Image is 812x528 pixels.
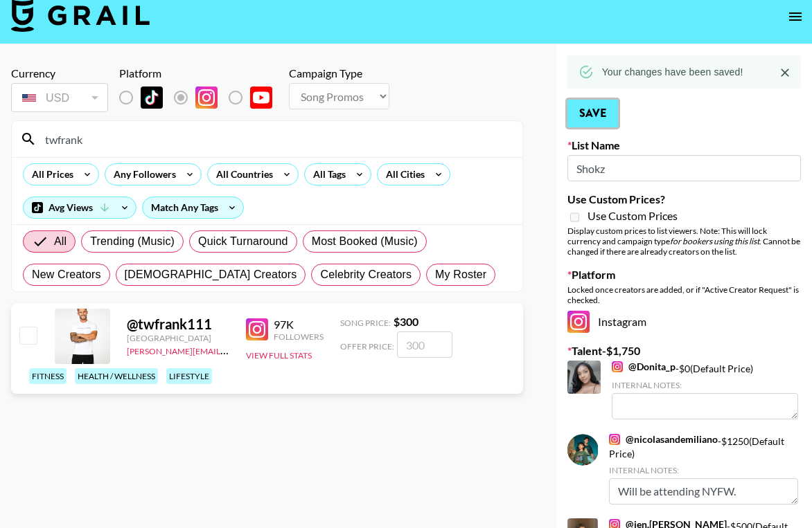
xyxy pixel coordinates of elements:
[208,164,276,185] div: All Countries
[289,66,389,80] div: Campaign Type
[14,86,105,110] div: USD
[305,164,348,185] div: All Tags
[394,315,418,328] strong: $ 300
[143,197,243,218] div: Match Any Tags
[612,361,676,373] a: @Donita_p
[567,268,801,282] label: Platform
[670,236,759,246] em: for bookers using this list
[250,87,272,109] img: YouTube
[612,361,623,372] img: Instagram
[246,350,312,361] button: View Full Stats
[567,192,801,206] label: Use Custom Prices?
[125,266,297,283] span: [DEMOGRAPHIC_DATA] Creators
[588,209,678,223] span: Use Custom Prices
[127,343,398,356] a: [PERSON_NAME][EMAIL_ADDRESS][PERSON_NAME][DOMAIN_NAME]
[567,311,590,333] img: Instagram
[609,434,620,445] img: Instagram
[612,361,798,419] div: - $ 0 (Default Price)
[166,368,212,384] div: lifestyle
[195,87,218,109] img: Instagram
[312,233,418,250] span: Most Booked (Music)
[602,60,743,84] div: Your changes have been saved!
[11,80,108,115] div: Remove selected talent to change your currency
[141,87,163,109] img: TikTok
[32,266,101,283] span: New Creators
[435,266,486,283] span: My Roster
[378,164,427,185] div: All Cities
[609,433,798,504] div: - $ 1250 (Default Price)
[340,318,391,328] span: Song Price:
[119,66,283,80] div: Platform
[11,66,108,80] div: Currency
[24,197,136,218] div: Avg Views
[246,318,268,340] img: Instagram
[609,465,798,475] div: Internal Notes:
[567,284,801,305] div: Locked once creators are added, or if "Active Creator Request" is checked.
[198,233,288,250] span: Quick Turnaround
[274,318,324,331] div: 97K
[320,266,412,283] span: Celebrity Creators
[105,164,179,185] div: Any Followers
[54,233,67,250] span: All
[775,62,795,83] button: Close
[567,100,618,127] button: Save
[29,368,67,384] div: fitness
[612,380,798,390] div: Internal Notes:
[90,233,175,250] span: Trending (Music)
[127,333,229,343] div: [GEOGRAPHIC_DATA]
[397,331,452,358] input: 300
[340,341,394,352] span: Offer Price:
[567,226,801,257] div: Display custom prices to list viewers. Note: This will lock currency and campaign type . Cannot b...
[609,433,718,446] a: @nicolasandemiliano
[567,138,801,152] label: List Name
[75,368,158,384] div: health / wellness
[567,344,801,358] label: Talent - $ 1,750
[567,311,801,333] div: Instagram
[127,316,229,333] div: @ twfrank111
[782,3,809,30] button: open drawer
[274,331,324,342] div: Followers
[37,128,514,150] input: Search by User Name
[119,83,283,112] div: Remove selected talent to change platforms
[24,164,76,185] div: All Prices
[609,478,798,504] textarea: Will be attending NYFW.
